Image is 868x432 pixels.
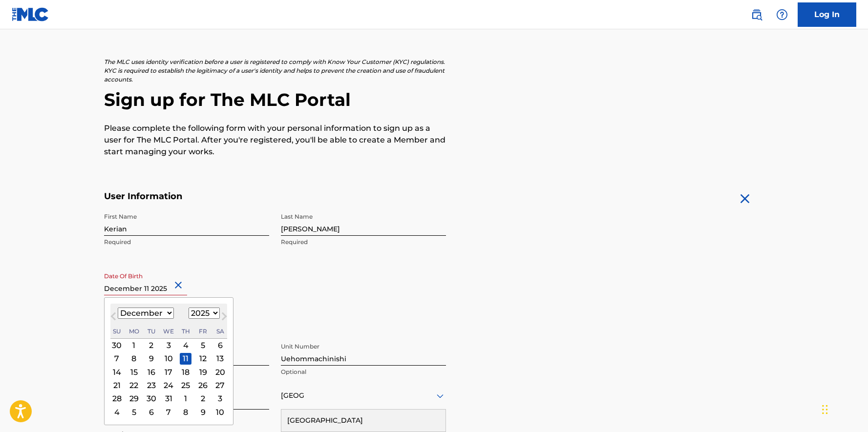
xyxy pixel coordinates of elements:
div: Choose Friday, December 12th, 2025 [197,353,209,365]
div: Choose Thursday, December 4th, 2025 [180,339,191,351]
div: Choose Tuesday, December 16th, 2025 [146,366,157,378]
div: Drag [822,395,828,424]
div: Sunday [111,326,123,337]
div: Choose Thursday, January 1st, 2026 [180,393,191,405]
img: search [751,9,762,21]
div: Choose Saturday, December 27th, 2025 [214,379,226,391]
div: Month December, 2025 [110,339,227,419]
div: Choose Monday, December 29th, 2025 [128,393,140,405]
div: Choose Friday, December 26th, 2025 [197,379,209,391]
div: Friday [197,326,209,337]
div: Choose Thursday, January 8th, 2026 [180,406,191,418]
div: Choose Thursday, December 25th, 2025 [180,379,191,391]
button: Next Month [216,310,232,326]
img: MLC Logo [12,7,49,21]
img: help [776,9,788,21]
div: Choose Wednesday, December 24th, 2025 [163,379,174,391]
div: Choose Monday, December 8th, 2025 [128,353,140,365]
p: Please complete the following form with your personal information to sign up as a user for The ML... [104,123,446,158]
div: Choose Tuesday, December 2nd, 2025 [146,339,157,351]
div: Choose Sunday, December 14th, 2025 [111,366,123,378]
p: Required [281,238,446,247]
h5: Personal Address [104,327,764,338]
div: Choose Sunday, January 4th, 2026 [111,406,123,418]
h5: User Information [104,191,446,202]
p: The MLC uses identity verification before a user is registered to comply with Know Your Customer ... [104,58,446,84]
div: Choose Friday, January 2nd, 2026 [197,393,209,405]
div: Thursday [180,326,191,337]
div: Choose Saturday, January 3rd, 2026 [214,393,226,405]
div: Choose Monday, January 5th, 2026 [128,406,140,418]
div: Choose Monday, December 22nd, 2025 [128,379,140,391]
div: Choose Wednesday, January 7th, 2026 [163,406,174,418]
div: Choose Friday, December 5th, 2025 [197,339,209,351]
div: Choose Wednesday, December 17th, 2025 [163,366,174,378]
div: Choose Sunday, December 7th, 2025 [111,353,123,365]
div: Choose Sunday, December 21st, 2025 [111,379,123,391]
div: Monday [128,326,140,337]
a: Public Search [747,5,766,24]
div: Choose Monday, December 15th, 2025 [128,366,140,378]
div: Choose Thursday, December 11th, 2025 [180,353,191,365]
div: Choose Sunday, November 30th, 2025 [111,339,123,351]
div: Choose Tuesday, December 23rd, 2025 [146,379,157,391]
div: Choose Tuesday, January 6th, 2026 [146,406,157,418]
iframe: Chat Widget [819,385,868,432]
a: Log In [798,2,856,27]
div: Choose Date [104,297,233,425]
p: Required [104,238,269,247]
div: Tuesday [146,326,157,337]
p: Optional [281,368,446,376]
div: Choose Friday, January 9th, 2026 [197,406,209,418]
div: Help [772,5,792,24]
button: Close [172,270,187,300]
div: Choose Saturday, January 10th, 2026 [214,406,226,418]
div: Choose Wednesday, December 3rd, 2025 [163,339,174,351]
button: Previous Month [106,310,121,326]
div: Choose Friday, December 19th, 2025 [197,366,209,378]
img: close [737,191,753,206]
h2: Sign up for The MLC Portal [104,89,764,111]
div: Choose Monday, December 1st, 2025 [128,339,140,351]
div: Choose Thursday, December 18th, 2025 [180,366,191,378]
div: [GEOGRAPHIC_DATA] [281,410,445,432]
div: Wednesday [163,326,174,337]
div: Choose Wednesday, December 31st, 2025 [163,393,174,405]
div: Choose Saturday, December 20th, 2025 [214,366,226,378]
div: Saturday [214,326,226,337]
div: Choose Tuesday, December 9th, 2025 [146,353,157,365]
div: Choose Tuesday, December 30th, 2025 [146,393,157,405]
div: Choose Saturday, December 13th, 2025 [214,353,226,365]
div: Choose Saturday, December 6th, 2025 [214,339,226,351]
div: Choose Sunday, December 28th, 2025 [111,393,123,405]
div: Choose Wednesday, December 10th, 2025 [163,353,174,365]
